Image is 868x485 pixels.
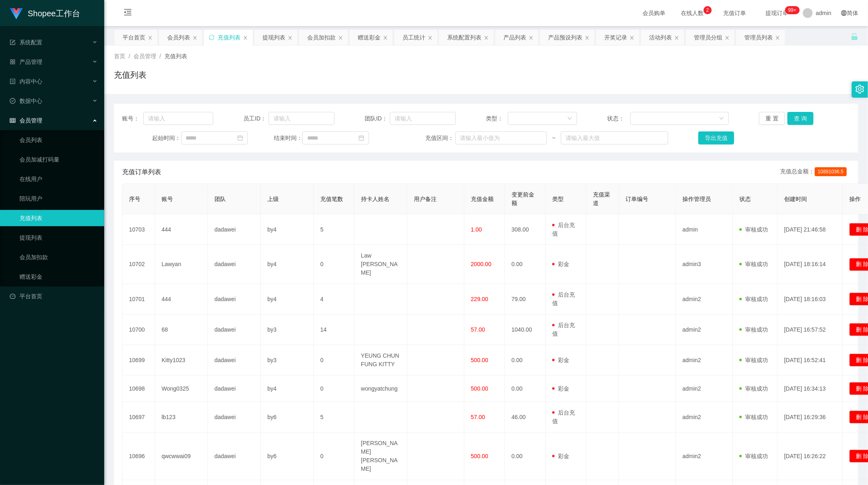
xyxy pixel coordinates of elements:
[548,30,582,45] div: 产品预设列表
[585,35,590,40] i: 图标: close
[505,214,546,245] td: 308.00
[719,116,724,122] i: 图标: down
[725,35,730,40] i: 图标: close
[129,53,130,59] span: /
[505,376,546,402] td: 0.00
[208,402,261,433] td: dadawei
[505,245,546,284] td: 0.00
[676,284,733,315] td: admin2
[630,35,634,40] i: 图标: close
[505,402,546,433] td: 46.00
[10,8,23,20] img: logo.9652507e.png
[815,167,847,176] span: 10891036.5
[10,79,15,84] i: 图标: profile
[552,291,575,306] span: 后台充值
[314,433,354,480] td: 0
[314,376,354,402] td: 0
[320,196,343,202] span: 充值笔数
[358,30,380,45] div: 赠送彩金
[155,284,208,315] td: 444
[208,376,261,402] td: dadawei
[428,35,433,40] i: 图标: close
[512,191,534,206] span: 变更前金额
[354,433,407,480] td: [PERSON_NAME] [PERSON_NAME]
[153,134,181,142] span: 起始时间：
[841,10,847,16] i: 图标: global
[390,112,456,125] input: 请输入
[849,196,861,202] span: 操作
[162,196,173,202] span: 账号
[214,196,226,202] span: 团队
[425,134,455,142] span: 充值区间：
[698,131,734,144] button: 导出充值
[261,433,314,480] td: by6
[505,345,546,376] td: 0.00
[676,376,733,402] td: admin2
[676,345,733,376] td: admin2
[471,326,485,333] span: 57.00
[192,35,197,40] i: 图标: close
[739,385,768,392] span: 审核成功
[129,196,140,202] span: 序号
[261,345,314,376] td: by3
[122,433,155,480] td: 10696
[361,196,389,202] span: 持卡人姓名
[10,98,15,104] i: 图标: check-circle-o
[739,326,768,333] span: 审核成功
[552,409,575,424] span: 后台充值
[471,385,488,392] span: 500.00
[608,114,631,123] span: 状态：
[10,10,80,16] a: Shopee工作台
[10,39,42,46] span: 系统配置
[739,357,768,363] span: 审核成功
[20,229,98,246] a: 提现列表
[402,30,425,45] div: 员工统计
[208,345,261,376] td: dadawei
[122,114,143,123] span: 账号：
[143,112,213,125] input: 请输入
[759,112,785,125] button: 重 置
[354,345,407,376] td: YEUNG CHUN FUNG KITTY
[20,249,98,265] a: 会员加扣款
[307,30,336,45] div: 会员加扣款
[552,322,575,337] span: 后台充值
[267,196,279,202] span: 上级
[744,30,773,45] div: 管理员列表
[674,35,679,40] i: 图标: close
[778,402,843,433] td: [DATE] 16:29:36
[505,433,546,480] td: 0.00
[122,245,155,284] td: 10702
[778,345,843,376] td: [DATE] 16:52:41
[20,151,98,168] a: 会员加减打码量
[155,214,208,245] td: 444
[114,69,146,81] h1: 充值列表
[155,315,208,345] td: 68
[552,385,569,392] span: 彩金
[706,6,709,14] p: 2
[471,261,492,267] span: 2000.00
[471,226,482,233] span: 1.00
[471,414,485,420] span: 57.00
[739,453,768,459] span: 审核成功
[288,35,293,40] i: 图标: close
[365,114,390,123] span: 团队ID：
[855,85,864,94] i: 图标: setting
[676,315,733,345] td: admin2
[561,131,668,144] input: 请输入最大值
[261,376,314,402] td: by4
[122,214,155,245] td: 10703
[784,196,807,202] span: 创建时间
[682,196,711,202] span: 操作管理员
[114,53,125,59] span: 首页
[484,35,489,40] i: 图标: close
[604,30,627,45] div: 开奖记录
[314,315,354,345] td: 14
[10,78,42,85] span: 内容中心
[122,30,145,45] div: 平台首页
[133,53,156,59] span: 会员管理
[155,376,208,402] td: Wong0325
[354,376,407,402] td: wongyatchung
[775,35,780,40] i: 图标: close
[243,114,269,123] span: 员工ID：
[552,357,569,363] span: 彩金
